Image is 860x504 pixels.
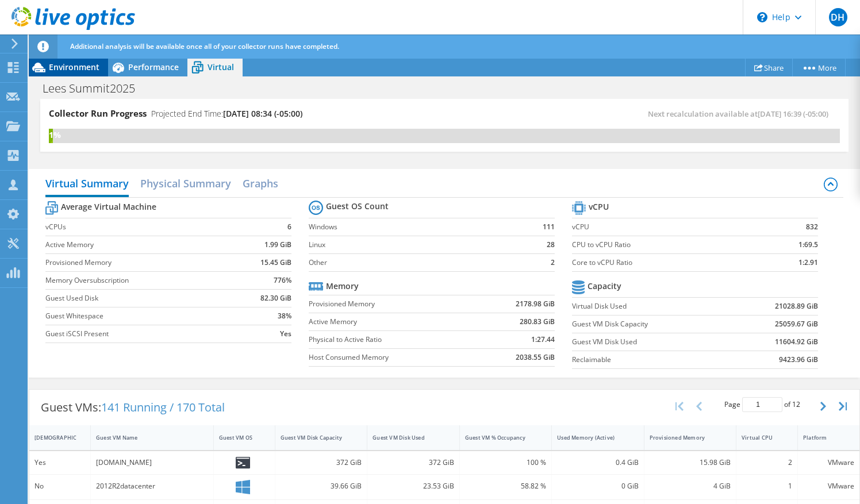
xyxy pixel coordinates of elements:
[29,390,236,425] div: Guest VMs:
[806,221,818,233] b: 832
[309,316,478,328] label: Active Memory
[745,59,793,76] a: Share
[798,257,818,268] b: 1:2.91
[742,480,792,493] div: 1
[96,456,208,469] div: [DOMAIN_NAME]
[779,354,818,366] b: 9423.96 GiB
[287,221,291,233] b: 6
[572,221,762,233] label: vCPU
[45,310,238,322] label: Guest Whitespace
[742,456,792,469] div: 2
[572,239,762,251] label: CPU to vCPU Ratio
[648,109,834,119] span: Next recalculation available at
[589,201,609,213] b: vCPU
[742,434,778,441] div: Virtual CPU
[803,480,854,493] div: VMware
[650,434,717,441] div: Provisioned Memory
[151,107,302,120] h4: Projected End Time:
[588,280,621,292] b: Capacity
[208,61,234,72] span: Virtual
[557,434,624,441] div: Used Memory (Active)
[465,480,546,493] div: 58.82 %
[101,399,225,415] span: 141 Running / 170 Total
[465,456,546,469] div: 100 %
[45,239,238,251] label: Active Memory
[516,298,555,310] b: 2178.98 GiB
[96,480,208,493] div: 2012R2datacenter
[70,41,339,51] span: Additional analysis will be available once all of your collector runs have completed.
[96,434,194,441] div: Guest VM Name
[792,59,846,76] a: More
[61,201,156,213] b: Average Virtual Machine
[557,456,638,469] div: 0.4 GiB
[34,480,85,493] div: No
[572,354,733,366] label: Reclaimable
[309,334,478,345] label: Physical to Active Ratio
[373,480,454,493] div: 23.53 GiB
[281,434,348,441] div: Guest VM Disk Capacity
[280,328,291,340] b: Yes
[520,316,555,328] b: 280.83 GiB
[775,318,818,330] b: 25059.67 GiB
[572,318,733,330] label: Guest VM Disk Capacity
[34,456,85,469] div: Yes
[309,221,523,233] label: Windows
[792,399,800,409] span: 12
[373,434,440,441] div: Guest VM Disk Used
[45,328,238,340] label: Guest iSCSI Present
[49,129,53,141] div: 1%
[281,456,362,469] div: 372 GiB
[49,61,99,72] span: Environment
[309,239,523,251] label: Linux
[572,336,733,348] label: Guest VM Disk Used
[650,480,731,493] div: 4 GiB
[742,397,782,412] input: jump to page
[775,301,818,312] b: 21028.89 GiB
[309,298,478,310] label: Provisioned Memory
[775,336,818,348] b: 11604.92 GiB
[128,61,179,72] span: Performance
[572,257,762,268] label: Core to vCPU Ratio
[803,456,854,469] div: VMware
[724,397,800,412] span: Page of
[45,172,129,197] h2: Virtual Summary
[37,82,153,95] h1: Lees Summit2025
[531,334,555,345] b: 1:27.44
[45,275,238,286] label: Memory Oversubscription
[547,239,555,251] b: 28
[465,434,532,441] div: Guest VM % Occupancy
[557,480,638,493] div: 0 GiB
[516,352,555,363] b: 2038.55 GiB
[373,456,454,469] div: 372 GiB
[803,434,840,441] div: Platform
[798,239,818,251] b: 1:69.5
[34,434,71,441] div: [DEMOGRAPHIC_DATA]
[274,275,291,286] b: 776%
[264,239,291,251] b: 1.99 GiB
[260,293,291,304] b: 82.30 GiB
[650,456,731,469] div: 15.98 GiB
[223,108,302,119] span: [DATE] 08:34 (-05:00)
[45,293,238,304] label: Guest Used Disk
[551,257,555,268] b: 2
[45,221,238,233] label: vCPUs
[757,12,767,22] svg: \n
[45,257,238,268] label: Provisioned Memory
[140,172,231,195] h2: Physical Summary
[326,280,359,292] b: Memory
[219,434,256,441] div: Guest VM OS
[326,201,389,212] b: Guest OS Count
[260,257,291,268] b: 15.45 GiB
[572,301,733,312] label: Virtual Disk Used
[758,109,828,119] span: [DATE] 16:39 (-05:00)
[278,310,291,322] b: 38%
[281,480,362,493] div: 39.66 GiB
[309,257,523,268] label: Other
[243,172,278,195] h2: Graphs
[309,352,478,363] label: Host Consumed Memory
[829,8,847,26] span: DH
[543,221,555,233] b: 111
